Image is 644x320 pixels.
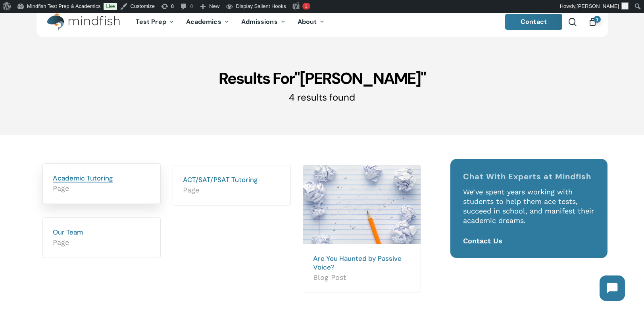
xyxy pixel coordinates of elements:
[53,238,150,247] span: Page
[53,184,150,193] span: Page
[521,17,547,26] span: Contact
[37,68,608,88] h1: Results For
[104,3,117,10] a: Live
[53,174,113,182] a: Academic Tutoring
[183,175,258,184] a: ACT/SAT/PSAT Tutoring
[37,7,608,37] header: Main Menu
[289,91,355,103] span: 4 results found
[463,172,595,181] h4: Chat With Experts at Mindfish
[294,68,426,89] span: "[PERSON_NAME]"
[588,17,597,26] a: Cart
[241,17,278,26] span: Admissions
[292,19,331,25] a: About
[594,16,601,23] span: 1
[313,254,402,272] a: Are You Haunted by Passive Voice?
[298,17,317,26] span: About
[235,19,292,25] a: Admissions
[313,273,411,282] span: Blog Post
[186,17,221,26] span: Academics
[592,268,633,309] iframe: Chatbot
[463,187,595,236] p: We’ve spent years working with students to help them ace tests, succeed in school, and manifest t...
[305,3,308,9] span: 1
[136,17,166,26] span: Test Prep
[577,3,619,9] span: [PERSON_NAME]
[130,7,331,37] nav: Main Menu
[180,19,235,25] a: Academics
[53,228,83,237] a: Our Team
[463,237,502,245] a: Contact Us
[505,14,562,30] a: Contact
[183,185,281,195] span: Page
[130,19,180,25] a: Test Prep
